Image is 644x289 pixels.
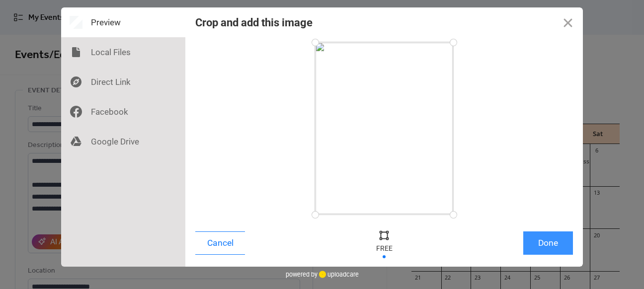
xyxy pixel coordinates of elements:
[61,97,185,127] div: Facebook
[195,231,245,255] button: Cancel
[318,271,359,278] a: uploadcare
[553,7,583,37] button: Close
[61,37,185,67] div: Local Files
[195,16,313,29] div: Crop and add this image
[286,267,359,282] div: powered by
[523,231,573,255] button: Done
[61,127,185,156] div: Google Drive
[61,7,185,37] div: Preview
[61,67,185,97] div: Direct Link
